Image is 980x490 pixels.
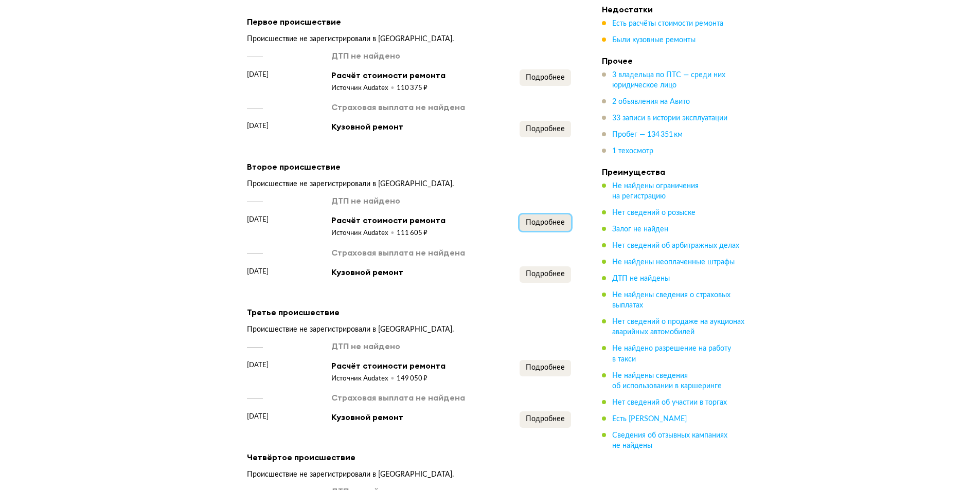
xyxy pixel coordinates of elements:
div: ДТП не найдено [331,50,400,61]
span: Пробег — 134 351 км [612,131,683,138]
h4: Недостатки [602,4,746,14]
span: [DATE] [247,69,269,80]
span: [DATE] [247,360,269,370]
span: 1 техосмотр [612,148,653,155]
span: 2 объявления на Авито [612,98,690,105]
span: 3 владельца по ПТС — среди них юридическое лицо [612,71,725,89]
span: Подробнее [526,125,565,133]
div: Второе происшествие [247,160,571,173]
span: [DATE] [247,214,269,225]
div: Страховая выплата не найдена [331,101,465,113]
span: Подробнее [526,415,565,423]
span: Нет сведений о продаже на аукционах аварийных автомобилей [612,318,744,336]
span: Нет сведений об арбитражных делах [612,242,739,249]
div: Страховая выплата не найдена [331,392,465,403]
div: Первое происшествие [247,15,571,28]
div: Источник Audatex [331,229,397,238]
span: Подробнее [526,270,565,278]
div: 110 375 ₽ [397,84,427,93]
span: Нет сведений об участии в торгах [612,398,727,406]
h4: Преимущества [602,167,746,177]
span: [DATE] [247,411,269,422]
h4: Прочее [602,56,746,66]
div: Происшествие не зарегистрировали в [GEOGRAPHIC_DATA]. [247,34,571,44]
div: Кузовной ремонт [331,121,403,132]
span: Сведения об отзывных кампаниях не найдены [612,431,727,449]
div: Третье происшествие [247,305,571,319]
span: Не найдено разрешение на работу в такси [612,345,731,362]
div: Происшествие не зарегистрировали в [GEOGRAPHIC_DATA]. [247,325,571,334]
span: [DATE] [247,266,269,277]
div: Источник Audatex [331,84,397,93]
div: Четвёртое происшествие [247,450,571,464]
span: Подробнее [526,74,565,81]
div: Происшествие не зарегистрировали в [GEOGRAPHIC_DATA]. [247,179,571,189]
span: Подробнее [526,364,565,371]
span: Подробнее [526,219,565,226]
div: ДТП не найдено [331,195,400,206]
span: ДТП не найдены [612,275,670,282]
span: Есть [PERSON_NAME] [612,415,687,422]
button: Подробнее [520,360,571,376]
span: Не найдены ограничения на регистрацию [612,183,699,200]
div: 149 050 ₽ [397,374,427,384]
span: Были кузовные ремонты [612,37,696,44]
span: Залог не найден [612,226,668,233]
div: Расчёт стоимости ремонта [331,360,446,371]
span: [DATE] [247,121,269,131]
div: Расчёт стоимости ремонта [331,69,446,81]
button: Подробнее [520,69,571,86]
span: 33 записи в истории эксплуатации [612,115,727,122]
button: Подробнее [520,266,571,283]
span: Не найдены неоплаченные штрафы [612,259,735,266]
span: Не найдены сведения о страховых выплатах [612,292,730,309]
div: 111 605 ₽ [397,229,427,238]
span: Нет сведений о розыске [612,209,696,216]
div: Расчёт стоимости ремонта [331,214,446,226]
div: Источник Audatex [331,374,397,384]
button: Подробнее [520,411,571,428]
div: Кузовной ремонт [331,266,403,278]
div: ДТП не найдено [331,340,400,352]
div: Кузовной ремонт [331,411,403,423]
div: Происшествие не зарегистрировали в [GEOGRAPHIC_DATA]. [247,470,571,479]
span: Есть расчёты стоимости ремонта [612,20,723,27]
span: Не найдены сведения об использовании в каршеринге [612,372,722,389]
button: Подробнее [520,214,571,231]
button: Подробнее [520,121,571,137]
div: Страховая выплата не найдена [331,247,465,258]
